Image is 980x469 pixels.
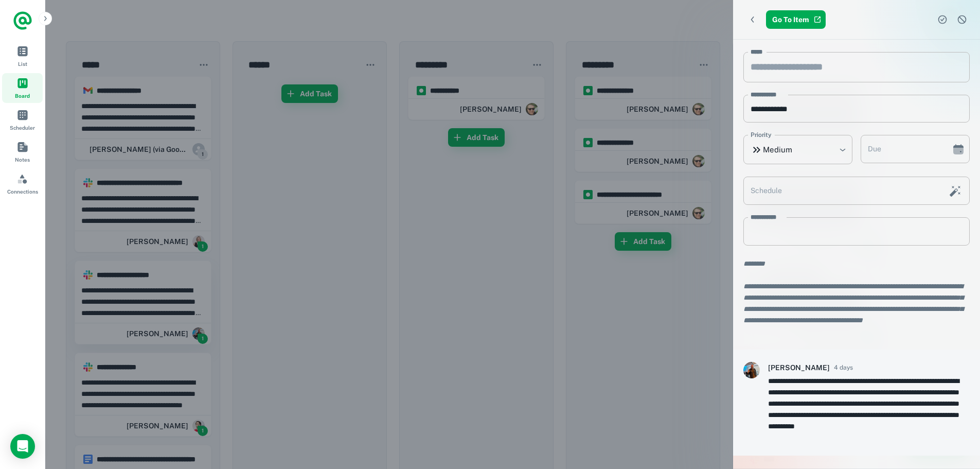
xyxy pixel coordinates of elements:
[15,155,30,164] span: Notes
[10,434,35,459] div: Load Chat
[18,60,27,68] span: List
[2,137,43,167] a: Notes
[733,40,980,468] div: scrollable content
[12,10,33,31] a: Logo
[15,92,30,100] span: Board
[766,10,826,29] a: Go To Item
[2,105,43,135] a: Scheduler
[751,130,772,140] label: Priority
[834,363,853,372] span: 4 days
[10,124,35,132] span: Scheduler
[2,73,43,103] a: Board
[935,12,950,27] button: Complete task
[743,362,760,378] img: 8873314697411_0bfd1d3f8f83b1243fcc_72.jpg
[743,10,762,29] button: Back
[2,41,43,71] a: List
[948,139,969,160] button: Choose date
[954,12,970,27] button: Dismiss task
[7,187,38,196] span: Connections
[2,169,43,199] a: Connections
[743,135,852,164] div: Medium
[768,362,830,373] h6: [PERSON_NAME]
[947,182,964,200] button: Schedule this task with AI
